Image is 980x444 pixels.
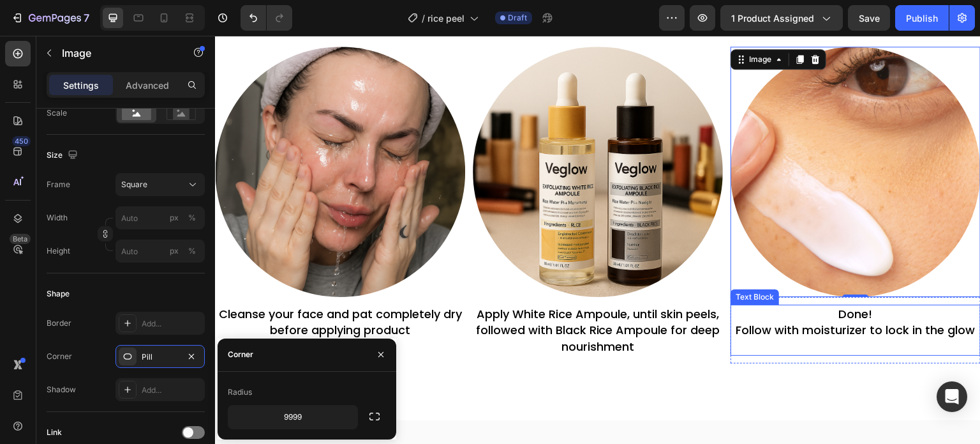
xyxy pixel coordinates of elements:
[142,385,202,396] div: Add...
[47,179,70,190] label: Frame
[84,10,89,26] p: 7
[848,5,890,31] button: Save
[47,147,80,164] div: Size
[63,79,99,92] p: Settings
[859,13,880,24] span: Save
[47,318,71,329] div: Border
[517,286,764,318] p: Follow with moisturizer to lock in the glow
[47,288,70,300] div: Shape
[5,5,95,31] button: 7
[47,245,70,257] label: Height
[184,243,200,259] button: px
[531,18,559,29] div: Image
[937,381,967,412] div: Open Intercom Messenger
[258,269,508,336] div: Rich Text Editor. Editing area: main
[47,212,68,224] label: Width
[47,384,76,395] div: Shadow
[62,45,170,61] p: Image
[427,11,464,25] span: rice peel
[241,5,292,31] div: Undo/Redo
[895,5,949,31] button: Publish
[115,173,205,196] button: Square
[115,240,205,263] input: px%
[228,387,252,398] div: Radius
[12,136,31,146] div: 450
[228,406,357,429] input: Auto
[188,245,196,257] div: %
[115,206,205,229] input: px%
[47,351,72,362] div: Corner
[47,427,62,438] div: Link
[720,5,843,31] button: 1 product assigned
[518,256,561,267] div: Text Block
[517,270,764,286] p: Done!
[184,210,200,226] button: px
[188,212,196,224] div: %
[516,269,766,320] div: Rich Text Editor. Editing area: main
[228,349,253,360] div: Corner
[906,11,938,25] div: Publish
[731,11,814,25] span: 1 product assigned
[167,210,182,226] button: %
[10,234,31,244] div: Beta
[215,36,980,444] iframe: Design area
[142,318,202,330] div: Add...
[516,11,766,261] img: Cover_Photo_-_100__Pure_Heres_Why_Your_Moisturizer_is_Not_Working.jpg
[259,270,507,319] p: Apply White Rice Ampoule, until skin peels, followed with Black Rice Ampoule for deep nourishment
[121,179,147,190] span: Square
[170,212,179,224] div: px
[126,79,169,92] p: Advanced
[508,12,527,24] span: Draft
[170,245,179,257] div: px
[422,11,425,25] span: /
[142,351,179,363] div: Pill
[167,243,182,259] button: %
[47,107,67,119] div: Scale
